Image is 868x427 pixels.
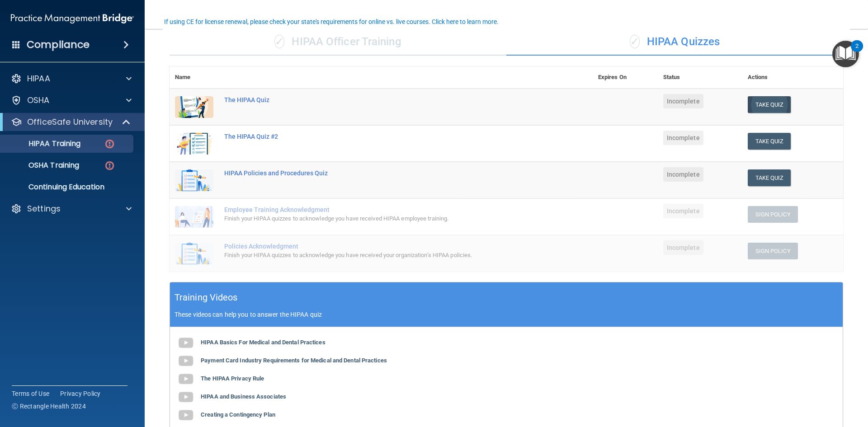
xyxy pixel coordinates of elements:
[663,204,703,218] span: Incomplete
[11,203,132,214] a: Settings
[164,19,499,25] div: If using CE for license renewal, please check your state's requirements for online vs. live cours...
[224,96,547,103] div: The HIPAA Quiz
[224,206,547,213] div: Employee Training Acknowledgment
[177,334,195,352] img: gray_youtube_icon.38fcd6cc.png
[12,402,86,411] span: Ⓒ Rectangle Health 2024
[27,117,113,127] p: OfficeSafe University
[224,213,547,224] div: Finish your HIPAA quizzes to acknowledge you have received HIPAA employee training.
[630,35,640,48] span: ✓
[175,311,838,318] p: These videos can help you to answer the HIPAA quiz
[11,95,132,106] a: OSHA
[224,250,547,261] div: Finish your HIPAA quizzes to acknowledge you have received your organization’s HIPAA policies.
[27,38,90,51] h4: Compliance
[104,160,115,171] img: danger-circle.6113f641.png
[177,352,195,370] img: gray_youtube_icon.38fcd6cc.png
[177,406,195,424] img: gray_youtube_icon.38fcd6cc.png
[12,389,49,398] a: Terms of Use
[11,73,132,84] a: HIPAA
[855,46,859,58] div: 2
[663,131,703,145] span: Incomplete
[201,375,264,382] b: The HIPAA Privacy Rule
[175,290,238,305] h5: Training Videos
[832,41,859,67] button: Open Resource Center, 2 new notifications
[748,169,791,186] button: Take Quiz
[11,117,131,127] a: OfficeSafe University
[748,96,791,113] button: Take Quiz
[177,388,195,406] img: gray_youtube_icon.38fcd6cc.png
[163,17,500,26] button: If using CE for license renewal, please check your state's requirements for online vs. live cours...
[201,393,286,400] b: HIPAA and Business Associates
[663,167,703,182] span: Incomplete
[170,66,219,89] th: Name
[6,139,80,148] p: HIPAA Training
[170,28,506,56] div: HIPAA Officer Training
[748,243,798,259] button: Sign Policy
[104,138,115,150] img: danger-circle.6113f641.png
[224,133,547,140] div: The HIPAA Quiz #2
[663,94,703,108] span: Incomplete
[224,169,547,177] div: HIPAA Policies and Procedures Quiz
[593,66,658,89] th: Expires On
[224,243,547,250] div: Policies Acknowledgment
[506,28,843,56] div: HIPAA Quizzes
[27,203,61,214] p: Settings
[27,95,50,106] p: OSHA
[201,357,387,364] b: Payment Card Industry Requirements for Medical and Dental Practices
[27,73,50,84] p: HIPAA
[663,240,703,255] span: Incomplete
[6,183,129,192] p: Continuing Education
[177,370,195,388] img: gray_youtube_icon.38fcd6cc.png
[274,35,284,48] span: ✓
[201,339,325,346] b: HIPAA Basics For Medical and Dental Practices
[658,66,742,89] th: Status
[201,411,275,418] b: Creating a Contingency Plan
[6,161,79,170] p: OSHA Training
[748,206,798,223] button: Sign Policy
[748,133,791,150] button: Take Quiz
[11,9,134,28] img: PMB logo
[60,389,101,398] a: Privacy Policy
[742,66,843,89] th: Actions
